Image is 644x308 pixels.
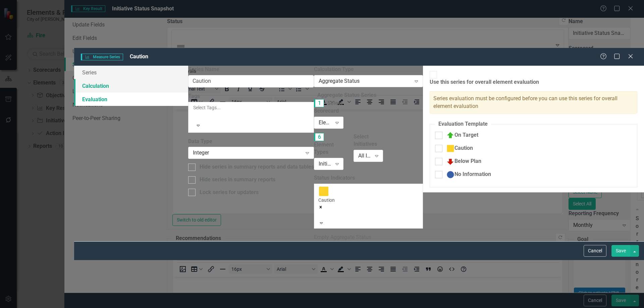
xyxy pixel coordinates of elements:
[354,133,383,148] label: Select Initiatives
[446,131,478,139] div: On Target
[319,119,332,126] div: Elements in "Fire"
[314,133,324,141] span: 6
[188,66,314,73] label: Series Name
[193,149,302,157] div: Integer
[314,99,343,115] label: Select Scorecard
[130,53,148,60] span: Caution
[446,131,454,139] img: On Target
[446,144,473,152] div: Caution
[314,66,423,73] label: Calculation Type
[188,75,314,87] input: Series Name
[74,79,188,93] a: Calculation
[446,171,454,179] img: No Information
[318,186,329,197] img: Caution
[314,133,343,157] label: Element Types
[611,245,630,257] button: Save
[446,158,454,166] img: Below Plan
[446,158,481,166] div: Below Plan
[584,245,606,257] button: Cancel
[314,99,324,107] span: 1
[188,93,314,100] label: Tags
[200,163,314,171] div: Hide series in summary reports and data tables
[435,120,491,128] legend: Evaluation Template
[188,138,314,145] label: Data Type
[430,91,637,114] div: Series evaluation must be configured before you can use this series for overall element evaluation
[314,91,380,99] legend: Aggregate Status Series
[358,152,371,160] div: All Initiatives
[74,66,188,79] a: Series
[200,176,275,184] div: Hide series in summary reports
[200,189,259,196] div: Lock series for updaters
[318,197,419,203] div: Caution
[314,174,423,182] label: Status Indicators
[319,77,411,85] div: Aggregate Status
[193,104,309,111] div: Select Tags...
[314,234,423,241] div: Empty Aggregate Status
[430,78,637,86] div: Use this series for overall element evaluation
[446,171,491,179] div: No Information
[318,203,419,210] div: Remove [object Object]
[319,160,332,168] div: Initiative
[81,54,123,60] span: Measure Series
[446,144,454,152] img: Caution
[74,93,188,106] a: Evaluation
